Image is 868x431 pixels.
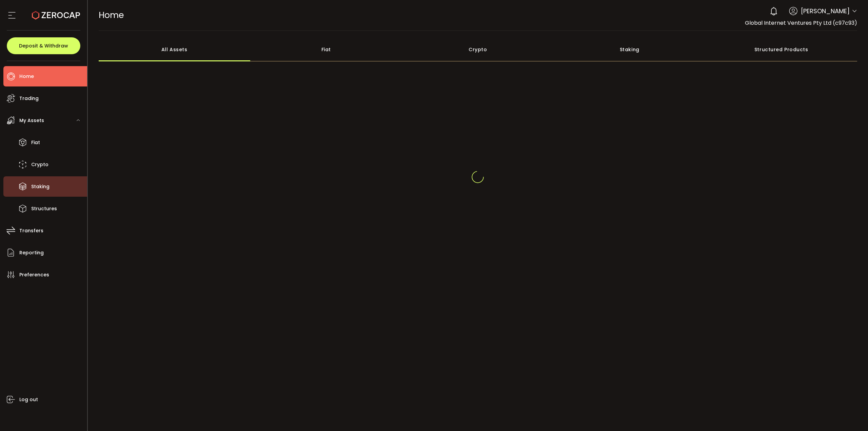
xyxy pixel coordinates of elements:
[31,160,48,170] span: Crypto
[31,138,40,148] span: Fiat
[554,38,706,61] div: Staking
[19,248,44,258] span: Reporting
[19,94,39,103] span: Trading
[19,72,34,81] span: Home
[31,204,57,214] span: Structures
[801,6,850,16] span: [PERSON_NAME]
[99,38,251,61] div: All Assets
[99,9,124,21] span: Home
[31,182,50,192] span: Staking
[250,38,402,61] div: Fiat
[7,37,80,54] button: Deposit & Withdraw
[402,38,554,61] div: Crypto
[19,395,38,405] span: Log out
[745,19,857,27] span: Global Internet Ventures Pty Ltd (c97c93)
[19,43,68,48] span: Deposit & Withdraw
[19,270,49,280] span: Preferences
[19,226,43,236] span: Transfers
[706,38,857,61] div: Structured Products
[19,116,44,125] span: My Assets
